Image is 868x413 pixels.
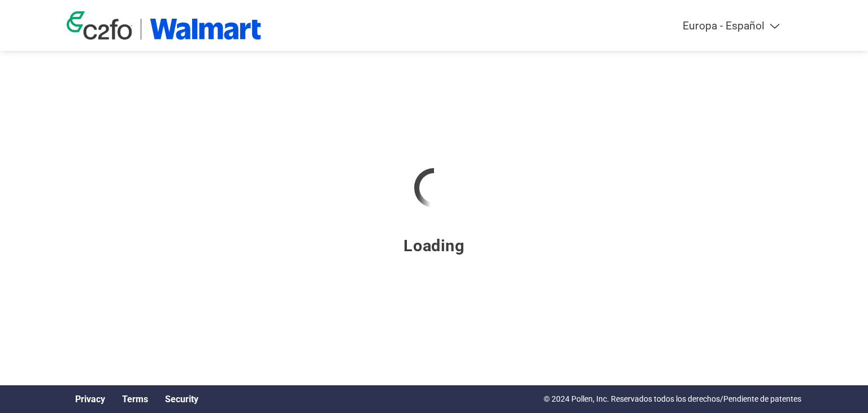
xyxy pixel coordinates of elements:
[122,394,148,405] a: Terms
[75,394,105,405] a: Privacy
[165,394,198,405] a: Security
[67,11,132,40] img: c2fo logo
[403,236,464,255] h3: Loading
[150,19,261,40] img: Walmart
[544,393,801,405] p: © 2024 Pollen, Inc. Reservados todos los derechos/Pendiente de patentes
